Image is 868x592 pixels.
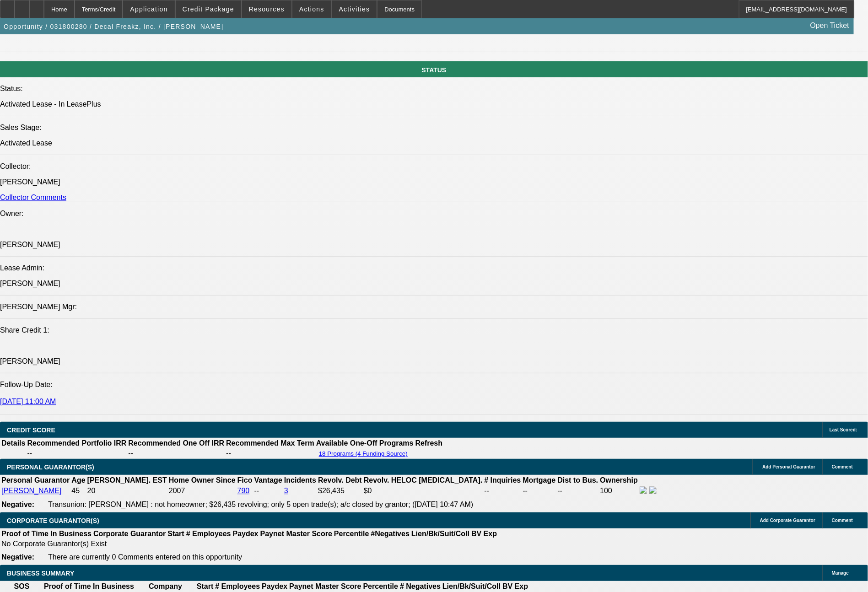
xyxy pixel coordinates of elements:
[1,476,70,484] b: Personal Guarantor
[484,486,521,496] td: --
[237,487,250,495] a: 790
[363,486,483,496] td: $0
[832,518,853,523] span: Comment
[1,553,34,561] b: Negative:
[332,0,377,18] button: Activities
[149,582,182,590] b: Company
[334,530,369,538] b: Percentile
[71,486,86,496] td: 45
[186,530,231,538] b: # Employees
[226,439,315,448] th: Recommended Max Term
[1,529,92,538] th: Proof of Time In Business
[830,427,857,432] span: Last Scored:
[339,5,370,13] span: Activities
[43,582,135,591] th: Proof of Time In Business
[167,530,184,538] b: Start
[7,517,99,524] span: CORPORATE GUARANTOR(S)
[215,582,260,590] b: # Employees
[71,476,85,484] b: Age
[299,5,324,13] span: Actions
[289,582,361,590] b: Paynet Master Score
[484,476,521,484] b: # Inquiries
[363,582,398,590] b: Percentile
[316,439,414,448] th: Available One-Off Programs
[318,486,362,496] td: $26,435
[371,530,410,538] b: #Negatives
[558,476,598,484] b: Dist to Bus.
[807,18,853,33] a: Open Ticket
[128,449,225,458] td: --
[1,501,34,508] b: Negative:
[260,530,332,538] b: Paynet Master Score
[87,476,167,484] b: [PERSON_NAME]. EST
[599,486,638,496] td: 100
[254,476,282,484] b: Vantage
[1,582,43,591] th: SOS
[832,570,849,576] span: Manage
[254,486,283,496] td: --
[262,582,287,590] b: Paydex
[523,486,556,496] td: --
[640,486,647,494] img: facebook-icon.png
[1,439,26,448] th: Details
[415,439,443,448] th: Refresh
[169,487,185,495] span: 2007
[4,23,223,30] span: Opportunity / 031800280 / Decal Freakz, Inc. / [PERSON_NAME]
[762,464,815,469] span: Add Personal Guarantor
[176,0,241,18] button: Credit Package
[502,582,528,590] b: BV Exp
[237,476,253,484] b: Fico
[557,486,599,496] td: --
[27,439,127,448] th: Recommended Portfolio IRR
[128,439,225,448] th: Recommended One Off IRR
[364,476,483,484] b: Revolv. HELOC [MEDICAL_DATA].
[249,5,285,13] span: Resources
[400,582,441,590] b: # Negatives
[600,476,638,484] b: Ownership
[7,463,94,471] span: PERSONAL GUARANTOR(S)
[123,0,174,18] button: Application
[93,530,166,538] b: Corporate Guarantor
[169,476,236,484] b: Home Owner Since
[422,66,447,74] span: STATUS
[760,518,815,523] span: Add Corporate Guarantor
[284,487,288,495] a: 3
[233,530,259,538] b: Paydex
[7,426,55,434] span: CREDIT SCORE
[130,5,167,13] span: Application
[318,476,362,484] b: Revolv. Debt
[48,553,242,561] span: There are currently 0 Comments entered on this opportunity
[471,530,497,538] b: BV Exp
[1,539,501,549] td: No Corporate Guarantor(s) Exist
[523,476,556,484] b: Mortgage
[197,582,213,590] b: Start
[27,449,127,458] td: --
[48,501,473,508] span: Transunion: [PERSON_NAME] : not homeowner; $26,435 revolving; only 5 open trade(s); a/c closed by...
[87,486,167,496] td: 20
[226,449,315,458] td: --
[284,476,316,484] b: Incidents
[183,5,234,13] span: Credit Package
[411,530,469,538] b: Lien/Bk/Suit/Coll
[7,570,74,577] span: BUSINESS SUMMARY
[1,487,62,495] a: [PERSON_NAME]
[316,450,410,457] button: 18 Programs (4 Funding Source)
[442,582,501,590] b: Lien/Bk/Suit/Coll
[649,486,657,494] img: linkedin-icon.png
[242,0,291,18] button: Resources
[832,464,853,469] span: Comment
[292,0,331,18] button: Actions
